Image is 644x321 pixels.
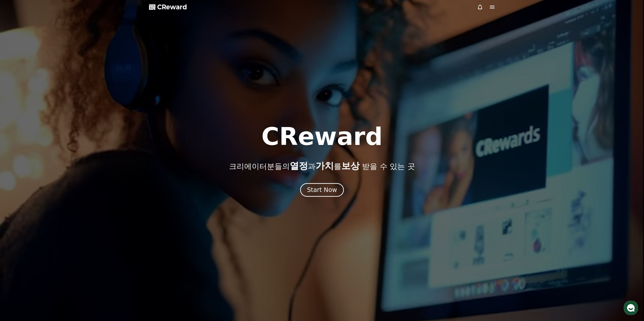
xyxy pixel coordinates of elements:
[300,183,344,197] button: Start Now
[307,186,337,194] div: Start Now
[157,3,187,11] span: CReward
[33,160,65,173] a: 대화
[78,168,84,172] span: 설정
[261,125,383,149] h1: CReward
[316,161,334,171] span: 가치
[341,161,360,171] span: 보상
[300,188,344,193] a: Start Now
[65,160,97,173] a: 설정
[46,168,52,172] span: 대화
[16,168,19,172] span: 홈
[290,161,308,171] span: 열정
[229,161,415,171] p: 크리에이터분들의 과 를 받을 수 있는 곳
[2,160,33,173] a: 홈
[149,3,187,11] a: CReward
